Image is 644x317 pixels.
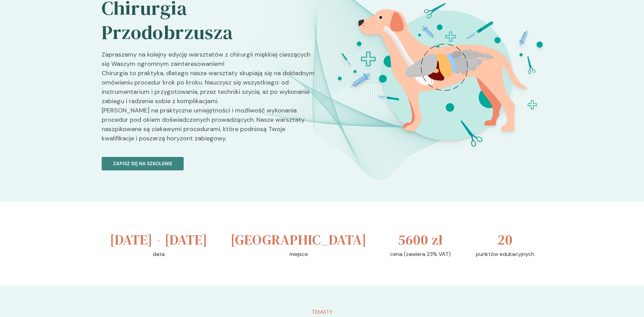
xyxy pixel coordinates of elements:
p: miejsce [289,250,308,258]
p: Zapisz się na szkolenie [113,160,172,167]
p: Zapraszamy na kolejny edycję warsztatów z chirurgii miękkiej cieszących się Waszym ogromnym zaint... [102,50,317,149]
p: data [153,250,165,258]
p: punktów edukacyjnych [476,250,534,258]
a: Zapisz się na szkolenie [102,149,317,170]
p: Tematy [204,308,441,316]
h3: [DATE] - [DATE] [110,229,207,250]
p: cena (zawiera 23% VAT) [390,250,451,258]
h3: [GEOGRAPHIC_DATA] [231,229,367,250]
button: Zapisz się na szkolenie [102,157,184,170]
